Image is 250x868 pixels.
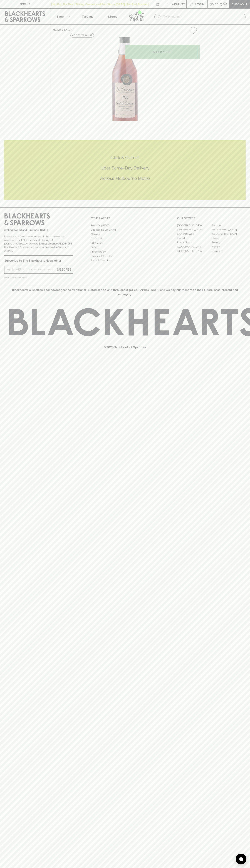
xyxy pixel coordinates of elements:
[91,236,159,241] a: Contact Us
[177,245,211,249] a: [GEOGRAPHIC_DATA]
[177,240,211,245] a: Fitzroy North
[188,26,198,35] button: Add to wishlist
[231,2,247,6] p: Checkout
[211,232,246,236] a: [GEOGRAPHIC_DATA]
[239,857,243,861] img: bubble-icon
[56,14,64,19] p: Shop
[211,245,246,249] a: Prahran
[64,28,72,31] a: SHOP
[108,14,117,19] p: Stores
[177,223,211,228] a: [GEOGRAPHIC_DATA]
[177,236,211,240] a: Elwood
[172,2,185,6] p: Wishlist
[50,9,75,24] button: Shop
[91,258,159,263] a: Terms & Conditions
[4,155,246,161] h5: Click & Collect
[4,175,246,181] h5: Across Melbourne Metro
[177,232,211,236] a: Brunswick West
[91,232,159,236] a: Careers
[163,14,243,20] input: Try "Pinot noir"
[39,242,72,245] strong: Liquor License #32064953
[82,14,93,19] p: Tastings
[4,228,73,232] p: Sibling owned and run since [DATE]
[91,223,159,228] a: Bottle Drop FAQ's
[211,236,246,240] a: Fitzroy
[56,267,71,272] p: SUBSCRIBE
[224,3,226,5] p: 0
[91,254,159,258] a: Shipping Information
[4,165,246,171] h5: Uber Same-Day Delivery
[75,9,100,24] a: Tastings
[91,250,159,254] a: Privacy Policy
[53,28,61,31] a: HOME
[211,240,246,245] a: Geelong
[91,241,159,245] a: Gift Cards
[7,267,55,272] input: e.g. jane@blackheartsandsparrows.com.au
[177,249,211,253] a: [GEOGRAPHIC_DATA]
[211,228,246,232] a: [GEOGRAPHIC_DATA]
[19,2,31,6] p: FIND US
[91,228,159,232] a: Business & Bulk Gifting
[4,258,73,263] p: Subscribe to The Blackhearts Newsletter
[4,235,73,253] p: It is against the law to sell or supply alcohol to, or to obtain alcohol on behalf of a person un...
[210,2,218,6] p: $0.00
[153,50,172,54] p: ADD TO CART
[4,140,246,200] div: Call to action block
[177,228,211,232] a: [GEOGRAPHIC_DATA]
[195,2,204,6] p: Login
[91,216,159,220] p: OTHER AREAS
[4,276,73,279] p: We will never spam you
[211,249,246,253] a: Thornbury
[55,266,73,273] button: SUBSCRIBE
[125,45,200,59] button: ADD TO CART
[211,223,246,228] a: Braddon
[177,216,246,220] p: OUR STORES
[70,33,94,38] button: Add to wishlist
[7,288,243,296] p: Blackhearts & Sparrows acknowledges the traditional Custodians of land throughout [GEOGRAPHIC_DAT...
[91,245,159,250] a: FAQ's
[50,37,200,121] img: 3290.png
[100,9,125,24] a: Stores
